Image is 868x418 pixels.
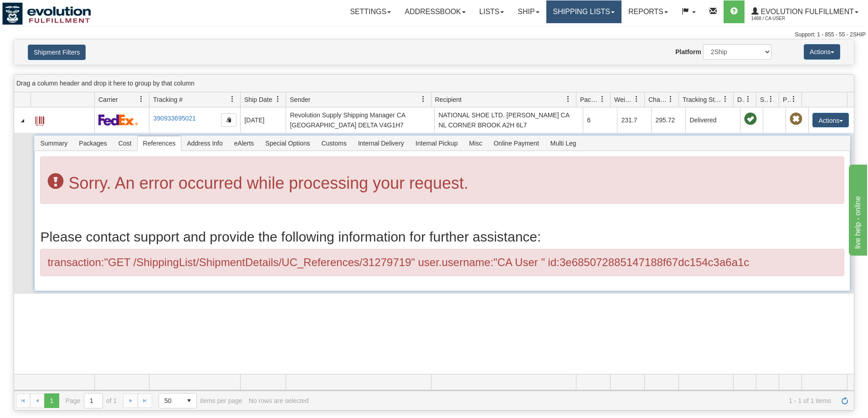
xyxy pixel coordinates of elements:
[270,91,286,107] a: Ship Date filter column settings
[240,107,286,133] td: [DATE]
[225,91,240,107] a: Tracking # filter column settings
[260,136,315,151] span: Special Options
[290,95,310,104] span: Sender
[73,136,112,151] span: Packages
[353,136,410,151] span: Internal Delivery
[35,112,44,127] a: Label
[617,107,651,133] td: 231.7
[488,136,544,151] span: Online Payment
[98,95,118,104] span: Carrier
[463,136,488,151] span: Misc
[759,8,854,15] span: Evolution Fulfillment
[435,95,462,104] span: Recipient
[580,95,599,104] span: Packages
[621,0,675,23] a: Reports
[113,136,137,151] span: Cost
[286,107,434,133] td: Revolution Supply Shipping Manager CA [GEOGRAPHIC_DATA] DELTA V4G1H7
[40,229,844,244] h2: Please contact support and provide the following information for further assistance:
[751,14,820,23] span: 1488 / CA User
[744,113,757,126] span: On time
[511,0,546,23] a: Ship
[182,393,196,408] span: select
[651,107,685,133] td: 295.72
[683,95,722,104] span: Tracking Status
[718,91,733,107] a: Tracking Status filter column settings
[98,114,138,126] img: 2 - FedEx Express®
[648,95,668,104] span: Charge
[138,136,181,151] span: References
[614,95,633,104] span: Weight
[2,2,91,25] img: logo1488.jpg
[47,173,837,192] h1: Sorry. An error occurred while processing your request.
[434,107,583,133] td: NATIONAL SHOE LTD. [PERSON_NAME] CA NL CORNER BROOK A2H 6L7
[134,91,149,107] a: Carrier filter column settings
[181,136,228,151] span: Address Info
[685,107,740,133] td: Delivered
[675,47,701,56] label: Platform
[398,0,473,23] a: Addressbook
[14,75,854,92] div: grid grouping header
[159,393,242,408] span: items per page
[249,397,309,404] div: No rows are selected
[410,136,463,151] span: Internal Pickup
[18,116,27,125] a: Collapse
[595,91,610,107] a: Packages filter column settings
[84,393,103,408] input: Page 1
[583,107,617,133] td: 6
[560,91,576,107] a: Recipient filter column settings
[783,95,791,104] span: Pickup Status
[760,95,768,104] span: Shipment Issues
[221,113,236,127] button: Copy to clipboard
[473,0,511,23] a: Lists
[740,91,756,107] a: Delivery Status filter column settings
[837,393,852,408] a: Refresh
[343,0,398,23] a: Settings
[545,136,582,151] span: Multi Leg
[786,91,801,107] a: Pickup Status filter column settings
[629,91,644,107] a: Weight filter column settings
[40,249,844,276] div: transaction:"GET /ShippingList/ShipmentDetails/UC_References/31279719" user.username:"CA User " i...
[763,91,779,107] a: Shipment Issues filter column settings
[745,0,865,23] a: Evolution Fulfillment 1488 / CA User
[663,91,678,107] a: Charge filter column settings
[35,136,73,151] span: Summary
[7,5,84,16] div: live help - online
[790,113,802,126] span: Pickup Not Assigned
[153,95,183,104] span: Tracking #
[315,397,831,404] span: 1 - 1 of 1 items
[737,95,745,104] span: Delivery Status
[812,113,849,127] button: Actions
[28,45,86,60] button: Shipment Filters
[229,136,260,151] span: eAlerts
[159,393,197,408] span: Page sizes drop down
[416,91,431,107] a: Sender filter column settings
[44,393,59,408] span: Page 1
[153,115,195,122] a: 390933695021
[164,396,176,405] span: 50
[546,0,621,23] a: Shipping lists
[847,162,867,255] iframe: chat widget
[66,393,117,408] span: Page of 1
[804,44,840,60] button: Actions
[244,95,272,104] span: Ship Date
[316,136,352,151] span: Customs
[2,31,866,39] div: Support: 1 - 855 - 55 - 2SHIP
